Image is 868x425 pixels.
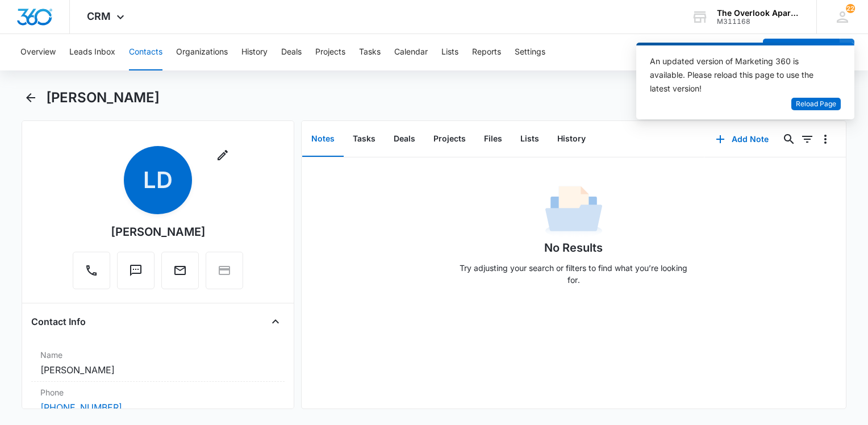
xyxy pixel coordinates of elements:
span: CRM [87,10,111,22]
div: notifications count [846,4,855,13]
button: Search... [780,130,798,148]
button: Call [73,252,110,289]
button: Add Note [704,126,780,153]
span: 22 [846,4,855,13]
span: LD [124,146,192,214]
a: [PHONE_NUMBER] [40,401,122,414]
label: Phone [40,386,276,398]
button: Leads Inbox [69,34,115,70]
h4: Contact Info [31,315,86,328]
div: [PERSON_NAME] [111,223,206,240]
button: Email [161,252,199,289]
button: Tasks [359,34,381,70]
h1: No Results [544,239,603,256]
div: An updated version of Marketing 360 is available. Please reload this page to use the latest version! [650,55,827,95]
p: Try adjusting your search or filters to find what you’re looking for. [454,262,693,286]
button: Tasks [344,122,385,157]
button: Back [22,89,39,107]
label: Name [40,349,276,361]
button: Projects [315,34,345,70]
a: Call [73,269,110,279]
button: Organizations [176,34,228,70]
button: Reports [472,34,501,70]
a: Email [161,269,199,279]
button: Deals [385,122,424,157]
button: Deals [281,34,302,70]
button: Overview [20,34,56,70]
button: Projects [424,122,475,157]
span: Reload Page [796,99,836,110]
button: Contacts [129,34,162,70]
button: Settings [515,34,545,70]
button: Reload Page [791,98,841,111]
button: History [241,34,268,70]
button: Lists [441,34,458,70]
div: Phone[PHONE_NUMBER] [31,382,285,419]
div: account name [717,9,800,18]
button: Text [117,252,155,289]
button: Overflow Menu [816,130,834,148]
button: Files [475,122,511,157]
button: Close [266,312,285,331]
button: Filters [798,130,816,148]
img: No Data [545,182,602,239]
a: Text [117,269,155,279]
h1: [PERSON_NAME] [46,89,160,106]
button: Lists [511,122,548,157]
button: History [548,122,595,157]
dd: [PERSON_NAME] [40,363,276,377]
button: Add Contact [763,39,840,66]
div: account id [717,18,800,26]
div: Name[PERSON_NAME] [31,344,285,382]
button: Calendar [394,34,428,70]
button: Notes [302,122,344,157]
